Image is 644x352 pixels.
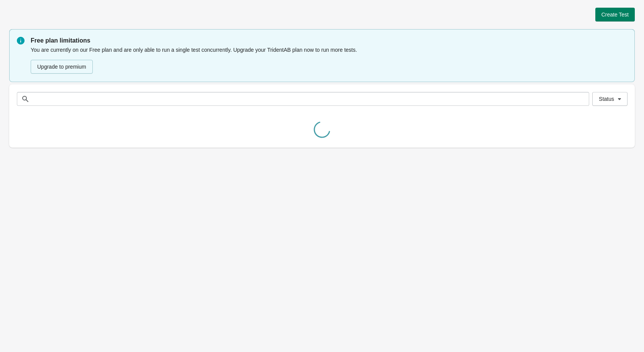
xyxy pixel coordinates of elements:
[31,60,93,74] button: Upgrade to premium
[592,92,628,106] button: Status
[31,36,627,45] p: Free plan limitations
[601,12,629,18] span: Create Test
[31,45,627,74] div: You are currently on our Free plan and are only able to run a single test concurrently. Upgrade y...
[595,8,635,21] button: Create Test
[599,96,614,102] span: Status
